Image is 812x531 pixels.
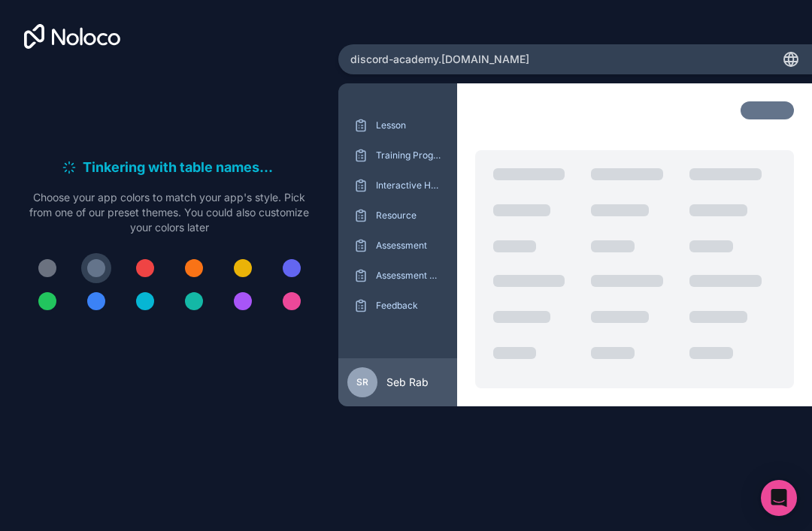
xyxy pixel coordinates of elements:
span: Seb Rab [386,375,429,390]
div: Open Intercom Messenger [761,480,797,516]
p: Resource [376,210,442,222]
p: Interactive Help Session [376,180,442,192]
span: discord-academy .[DOMAIN_NAME] [350,52,529,67]
p: Assessment [376,240,442,252]
p: Choose your app colors to match your app's style. Pick from one of our preset themes. You could a... [24,190,314,235]
div: scrollable content [350,113,445,346]
p: Lesson [376,119,442,131]
p: Assessment Result [376,270,442,282]
h6: Tinkering with table names [83,157,277,178]
p: Training Progress [376,149,442,161]
span: SR [356,376,368,388]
